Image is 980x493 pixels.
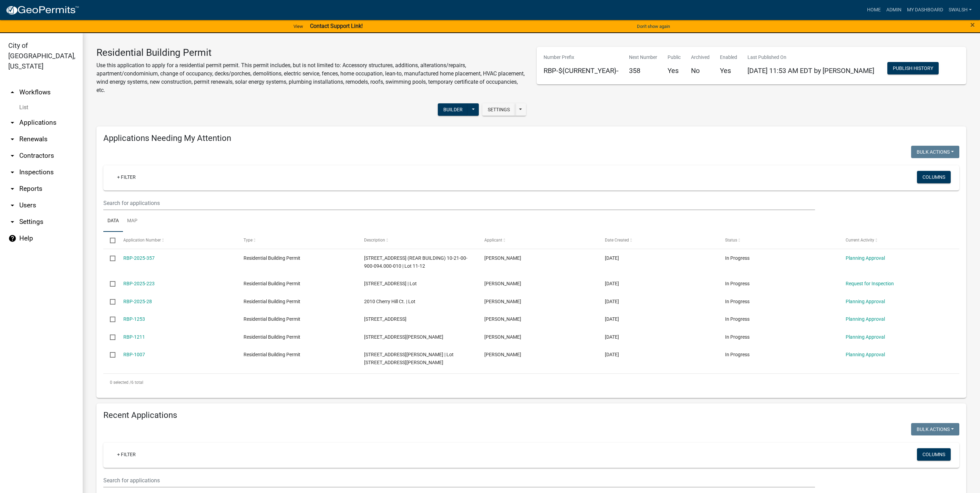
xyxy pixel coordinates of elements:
[846,238,874,243] span: Current Activity
[629,66,657,75] h5: 358
[103,210,123,232] a: Data
[747,54,874,61] p: Last Published On
[482,103,515,116] button: Settings
[605,238,629,243] span: Date Created
[8,185,17,193] i: arrow_drop_down
[904,3,946,17] a: My Dashboard
[864,3,884,17] a: Home
[96,61,526,94] p: Use this application to apply for a residential permit permit. This permit includes, but is not l...
[846,352,885,357] a: Planning Approval
[244,352,300,357] span: Residential Building Permit
[605,281,619,286] span: 06/12/2025
[112,171,141,183] a: + Filter
[605,316,619,322] span: 07/16/2024
[911,146,959,158] button: Bulk Actions
[544,54,619,61] p: Number Prefix
[629,54,657,61] p: Next Number
[887,66,939,71] wm-modal-confirm: Workflow Publish History
[244,299,300,304] span: Residential Building Permit
[244,281,300,286] span: Residential Building Permit
[364,299,415,304] span: 2010 Cherry Hill Ct. | Lot
[364,281,417,286] span: 924 Meigs Avenue | Lot
[364,255,467,269] span: 108 Myrtle St. (REAR BUILDING) 10-21-00-900-094.000-010 | Lot 11-12
[484,352,521,357] span: greg furnish
[846,299,885,304] a: Planning Approval
[484,255,521,261] span: DAVID KREBS
[719,232,839,248] datatable-header-cell: Status
[839,232,959,248] datatable-header-cell: Current Activity
[544,66,619,75] h5: RBP-${CURRENT_YEAR}-
[725,334,750,340] span: In Progress
[8,119,17,127] i: arrow_drop_down
[244,238,252,243] span: Type
[123,281,155,286] a: RBP-2025-223
[605,255,619,261] span: 09/17/2025
[244,316,300,322] span: Residential Building Permit
[8,168,17,176] i: arrow_drop_down
[103,133,959,143] h4: Applications Needing My Attention
[725,238,737,243] span: Status
[884,3,904,17] a: Admin
[725,316,750,322] span: In Progress
[8,135,17,143] i: arrow_drop_down
[478,232,598,248] datatable-header-cell: Applicant
[484,281,521,286] span: Shelby Walsh
[911,423,959,435] button: Bulk Actions
[846,334,885,340] a: Planning Approval
[691,66,710,75] h5: No
[484,316,521,322] span: Robyn Wall
[123,299,152,304] a: RBP-2025-28
[747,66,874,75] span: [DATE] 11:53 AM EDT by [PERSON_NAME]
[846,316,885,322] a: Planning Approval
[970,20,975,30] span: ×
[605,299,619,304] span: 01/29/2025
[237,232,358,248] datatable-header-cell: Type
[123,210,142,232] a: Map
[8,234,17,243] i: help
[123,316,145,322] a: RBP-1253
[887,62,939,74] button: Publish History
[946,3,974,17] a: swalsh
[720,66,737,75] h5: Yes
[634,21,673,32] button: Don't show again
[605,352,619,357] span: 03/05/2024
[123,334,145,340] a: RBP-1211
[96,47,526,59] h3: Residential Building Permit
[116,232,237,248] datatable-header-cell: Application Number
[244,255,300,261] span: Residential Building Permit
[846,255,885,261] a: Planning Approval
[598,232,719,248] datatable-header-cell: Date Created
[970,21,975,29] button: Close
[103,232,116,248] datatable-header-cell: Select
[110,380,131,385] span: 0 selected /
[123,255,155,261] a: RBP-2025-357
[668,66,681,75] h5: Yes
[123,352,145,357] a: RBP-1007
[364,238,385,243] span: Description
[725,299,750,304] span: In Progress
[725,281,750,286] span: In Progress
[364,334,443,340] span: 1952 Fisher Lane | Lot 13
[725,255,750,261] span: In Progress
[846,281,894,286] a: Request for Inspection
[112,448,141,461] a: + Filter
[917,171,951,183] button: Columns
[8,152,17,160] i: arrow_drop_down
[438,103,468,116] button: Builder
[123,238,161,243] span: Application Number
[605,334,619,340] span: 06/14/2024
[668,54,681,61] p: Public
[364,352,454,365] span: 5616 Bailey Grant Rd. | Lot 412 old stoner place
[725,352,750,357] span: In Progress
[691,54,710,61] p: Archived
[310,23,363,29] strong: Contact Support Link!
[917,448,951,461] button: Columns
[484,334,521,340] span: Madison McGuigan
[8,218,17,226] i: arrow_drop_down
[484,299,521,304] span: Danielle M. Bowen
[103,374,959,391] div: 6 total
[244,334,300,340] span: Residential Building Permit
[357,232,478,248] datatable-header-cell: Description
[291,21,306,32] a: View
[103,473,815,487] input: Search for applications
